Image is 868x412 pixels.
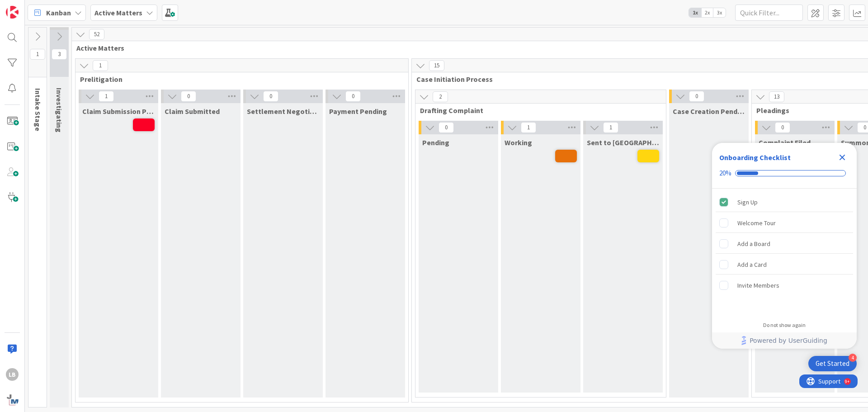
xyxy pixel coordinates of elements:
[33,88,42,131] span: Intake Stage
[82,107,155,116] span: Claim Submission Pending
[80,75,397,84] span: Prelitigation
[93,60,108,71] span: 1
[181,91,196,102] span: 0
[716,275,853,295] div: Invite Members is incomplete.
[94,8,142,17] b: Active Matters
[735,5,803,21] input: Quick Filter...
[433,91,448,102] span: 2
[6,368,19,381] div: LB
[701,8,713,17] span: 2x
[99,91,114,102] span: 1
[716,234,853,254] div: Add a Board is incomplete.
[429,60,444,71] span: 15
[719,169,849,177] div: Checklist progress: 20%
[345,91,361,102] span: 0
[716,192,853,212] div: Sign Up is complete.
[439,122,454,133] span: 0
[835,150,849,165] div: Close Checklist
[689,8,701,17] span: 1x
[737,238,770,249] div: Add a Board
[587,138,659,147] span: Sent to Jordan
[420,106,655,115] span: Drafting Complaint
[816,359,849,368] div: Get Started
[750,335,827,346] span: Powered by UserGuiding
[737,218,776,228] div: Welcome Tour
[689,91,704,102] span: 0
[422,138,449,147] span: Pending
[30,49,45,60] span: 1
[505,138,532,147] span: Working
[849,354,857,362] div: 4
[52,49,67,60] span: 3
[717,332,852,349] a: Powered by UserGuiding
[719,152,791,163] div: Onboarding Checklist
[19,1,41,12] span: Support
[6,6,19,19] img: Visit kanbanzone.com
[712,189,857,316] div: Checklist items
[763,322,806,329] div: Do not show again
[716,213,853,233] div: Welcome Tour is incomplete.
[713,8,726,17] span: 3x
[89,29,104,40] span: 52
[55,88,64,133] span: Investigating
[712,143,857,349] div: Checklist Container
[6,393,19,406] img: avatar
[673,107,745,116] span: Case Creation Pending
[263,91,278,102] span: 0
[719,169,731,177] div: 20%
[165,107,220,116] span: Claim Submitted
[775,122,790,133] span: 0
[737,259,767,270] div: Add a Card
[769,91,784,102] span: 13
[737,197,758,208] div: Sign Up
[247,107,319,116] span: Settlement Negotiations
[46,4,50,11] div: 9+
[521,122,536,133] span: 1
[737,280,779,291] div: Invite Members
[759,138,811,147] span: Complaint Filed
[46,7,71,18] span: Kanban
[712,332,857,349] div: Footer
[716,255,853,275] div: Add a Card is incomplete.
[329,107,387,116] span: Payment Pending
[603,122,618,133] span: 1
[808,356,857,371] div: Open Get Started checklist, remaining modules: 4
